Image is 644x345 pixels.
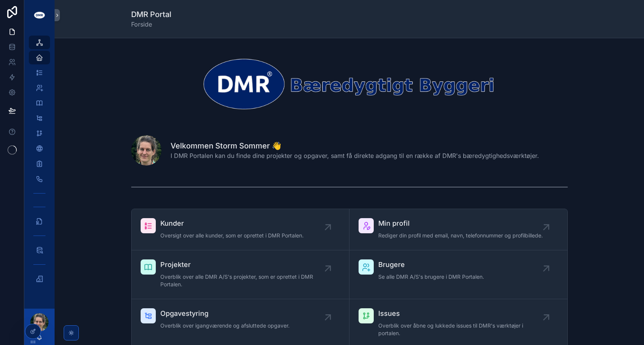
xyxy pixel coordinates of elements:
[349,209,567,250] a: Min profilRediger din profil med email, navn, telefonnummer og profilbillede.
[378,273,484,281] span: Se alle DMR A/S's brugere i DMR Portalen.
[378,218,543,229] span: Min profil
[160,322,290,329] span: Overblik over igangværende og afsluttede opgaver.
[33,9,45,21] img: App logo
[378,322,546,337] span: Overblik over åbne og lukkede issues til DMR's værktøjer i portalen.
[24,30,55,295] div: scrollable content
[132,250,349,299] a: ProjekterOverblik over alle DMR A/S's projekter, som er oprettet i DMR Portalen.
[131,9,171,20] h1: DMR Portal
[349,250,567,299] a: BrugereSe alle DMR A/S's brugere i DMR Portalen.
[378,259,484,270] span: Brugere
[131,20,171,29] span: Forside
[160,259,328,270] span: Projekter
[160,308,290,319] span: Opgavestyring
[131,56,568,111] img: 30475-dmr_logo_baeredygtigt-byggeri_space-arround---noloco---narrow---transparrent---white-DMR.png
[171,140,539,151] h1: Velkommen Storm Sommer 👋
[378,308,546,319] span: Issues
[160,218,304,229] span: Kunder
[160,232,304,239] span: Oversigt over alle kunder, som er oprettet i DMR Portalen.
[132,209,349,250] a: KunderOversigt over alle kunder, som er oprettet i DMR Portalen.
[171,151,539,160] span: I DMR Portalen kan du finde dine projekter og opgaver, samt få direkte adgang til en række af DMR...
[160,273,328,288] span: Overblik over alle DMR A/S's projekter, som er oprettet i DMR Portalen.
[378,232,543,239] span: Rediger din profil med email, navn, telefonnummer og profilbillede.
